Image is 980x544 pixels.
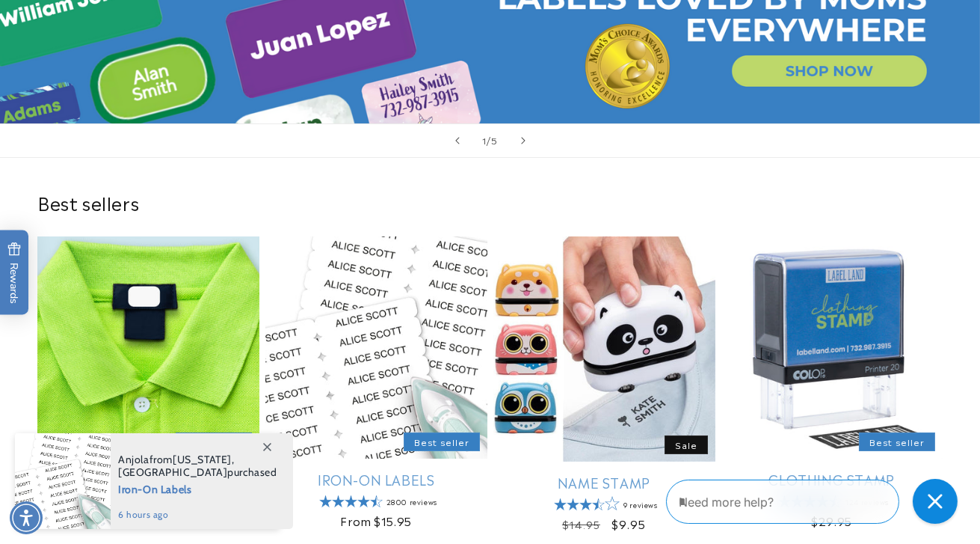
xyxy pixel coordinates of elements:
[173,453,232,466] span: [US_STATE]
[37,191,943,214] h2: Best sellers
[118,508,277,522] span: 6 hours ago
[482,132,487,147] span: 1
[441,124,474,157] button: Previous slide
[265,471,487,488] a: Iron-On Labels
[487,132,491,147] span: /
[666,474,965,529] iframe: Gorgias Floating Chat
[491,132,498,147] span: 5
[118,465,227,479] span: [GEOGRAPHIC_DATA]
[493,474,715,491] a: Name Stamp
[118,453,277,479] span: from , purchased
[721,471,943,488] a: Clothing Stamp
[7,242,22,304] span: Rewards
[118,479,277,498] span: Iron-On Labels
[10,501,43,534] div: Accessibility Menu
[118,453,150,466] span: Anjola
[507,124,540,157] button: Next slide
